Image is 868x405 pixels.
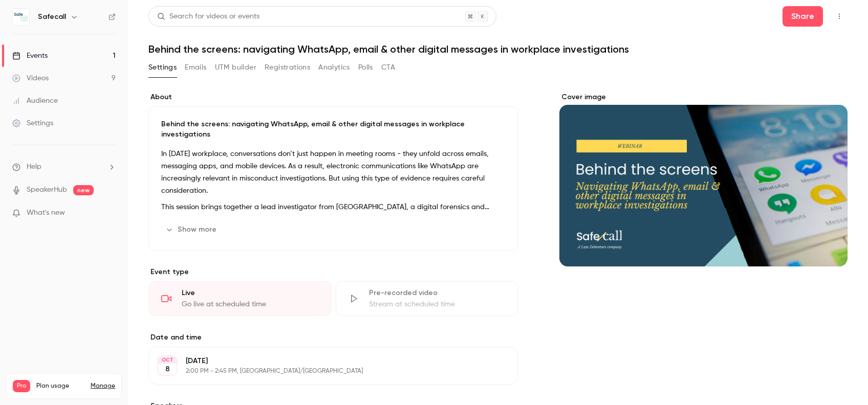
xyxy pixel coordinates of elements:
label: Cover image [559,92,848,102]
a: Manage [91,382,115,390]
span: What's new [27,208,65,218]
div: Pre-recorded video [369,288,506,298]
div: Events [12,51,48,61]
img: Safecall [13,9,29,25]
label: Date and time [148,332,518,343]
p: 2:00 PM - 2:45 PM, [GEOGRAPHIC_DATA]/[GEOGRAPHIC_DATA] [186,367,464,375]
h1: Behind the screens: navigating WhatsApp, email & other digital messages in workplace investigations [148,43,848,55]
span: Help [27,162,41,172]
p: [DATE] [186,356,464,366]
button: Share [783,6,823,27]
button: Analytics [318,59,350,76]
div: Stream at scheduled time [369,299,506,309]
section: Cover image [559,92,848,266]
button: UTM builder [215,59,256,76]
div: Pre-recorded videoStream at scheduled time [336,281,519,316]
button: Registrations [265,59,310,76]
div: Live [182,288,319,298]
div: Settings [12,118,53,128]
p: Behind the screens: navigating WhatsApp, email & other digital messages in workplace investigations [161,119,506,140]
div: Search for videos or events [157,11,259,22]
span: Plan usage [36,382,84,390]
button: Emails [185,59,206,76]
button: Settings [148,59,177,76]
div: OCT [158,356,177,364]
label: About [148,92,518,102]
div: Go live at scheduled time [182,299,319,309]
div: LiveGo live at scheduled time [148,281,332,316]
iframe: Noticeable Trigger [103,209,116,218]
span: Pro [13,380,30,392]
p: This session brings together a lead investigator from [GEOGRAPHIC_DATA], a digital forensics and ... [161,201,506,213]
div: Videos [12,73,49,83]
p: 8 [165,364,170,374]
h6: Safecall [38,12,66,22]
button: CTA [381,59,395,76]
button: Polls [358,59,373,76]
span: new [73,185,94,195]
div: Audience [12,96,58,106]
p: In [DATE] workplace, conversations don’t just happen in meeting rooms - they unfold across emails... [161,148,506,197]
a: SpeakerHub [27,185,67,195]
button: Show more [161,221,223,238]
p: Event type [148,267,518,277]
li: help-dropdown-opener [12,162,116,172]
